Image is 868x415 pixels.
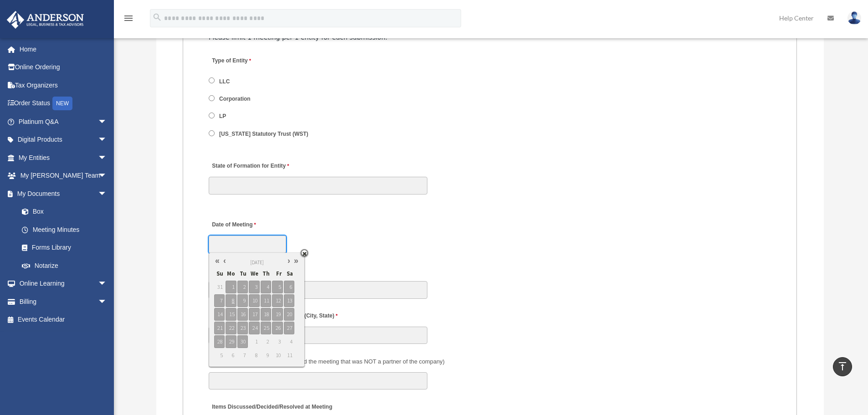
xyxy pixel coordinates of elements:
[272,335,282,348] span: 3
[249,294,259,307] span: 10
[249,349,259,362] span: 8
[237,294,248,307] span: 9
[6,311,121,329] a: Events Calendar
[216,95,254,103] label: Corporation
[214,335,225,348] span: 28
[249,281,259,293] span: 3
[4,11,87,29] img: Anderson Advisors Platinum Portal
[226,281,236,293] span: 1
[214,308,225,321] span: 14
[249,268,259,280] span: We
[6,113,121,131] a: Platinum Q&Aarrow_drop_down
[152,12,162,22] i: search
[272,308,282,321] span: 19
[226,308,236,321] span: 15
[98,184,116,203] span: arrow_drop_down
[237,281,248,293] span: 2
[237,335,248,348] span: 30
[261,349,271,362] span: 9
[123,13,134,24] i: menu
[209,355,447,368] label: Also Present
[226,322,236,334] span: 22
[214,268,225,280] span: Su
[6,292,121,311] a: Billingarrow_drop_down
[284,308,294,321] span: 20
[13,203,121,221] a: Box
[249,335,259,348] span: 1
[284,294,294,307] span: 13
[237,349,248,362] span: 7
[237,308,248,321] span: 16
[216,77,233,86] label: LLC
[13,256,121,275] a: Notarize
[272,268,282,280] span: Fr
[214,294,225,307] span: 7
[6,76,121,94] a: Tax Organizers
[6,131,121,149] a: Digital Productsarrow_drop_down
[98,149,116,167] span: arrow_drop_down
[261,294,271,307] span: 11
[6,184,121,203] a: My Documentsarrow_drop_down
[833,357,852,376] a: vertical_align_top
[209,310,340,323] label: Location where Meeting took place (City, State)
[284,322,294,334] span: 27
[13,220,116,239] a: Meeting Minutes
[261,322,271,334] span: 25
[837,361,848,372] i: vertical_align_top
[209,55,295,67] label: Type of Entity
[6,275,121,293] a: Online Learningarrow_drop_down
[98,113,116,131] span: arrow_drop_down
[214,281,225,293] span: 31
[272,294,282,307] span: 12
[246,358,445,365] span: (Did anyone else attend the meeting that was NOT a partner of the company)
[214,349,225,362] span: 5
[226,335,236,348] span: 29
[249,322,259,334] span: 24
[6,40,121,58] a: Home
[226,349,236,362] span: 6
[209,219,295,231] label: Date of Meeting
[209,265,295,277] label: Time of day Meeting Held
[272,281,282,293] span: 5
[98,167,116,185] span: arrow_drop_down
[261,268,271,280] span: Th
[98,292,116,311] span: arrow_drop_down
[6,167,121,185] a: My [PERSON_NAME] Teamarrow_drop_down
[216,130,312,138] label: [US_STATE] Statutory Trust (WST)
[250,259,264,266] span: [DATE]
[226,268,236,280] span: Mo
[209,401,334,413] label: Items Discussed/Decided/Resolved at Meeting
[237,268,248,280] span: Tu
[261,281,271,293] span: 4
[847,11,861,25] img: User Pic
[98,131,116,149] span: arrow_drop_down
[237,322,248,334] span: 23
[6,58,121,77] a: Online Ordering
[284,281,294,293] span: 6
[284,335,294,348] span: 4
[6,94,121,113] a: Order StatusNEW
[284,349,294,362] span: 11
[261,308,271,321] span: 18
[226,294,236,307] span: 8
[123,16,134,24] a: menu
[272,349,282,362] span: 10
[272,322,282,334] span: 26
[98,275,116,293] span: arrow_drop_down
[284,268,294,280] span: Sa
[214,322,225,334] span: 21
[13,239,121,257] a: Forms Library
[261,335,271,348] span: 2
[52,97,72,110] div: NEW
[249,308,259,321] span: 17
[209,160,291,173] label: State of Formation for Entity
[216,113,230,121] label: LP
[6,149,121,167] a: My Entitiesarrow_drop_down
